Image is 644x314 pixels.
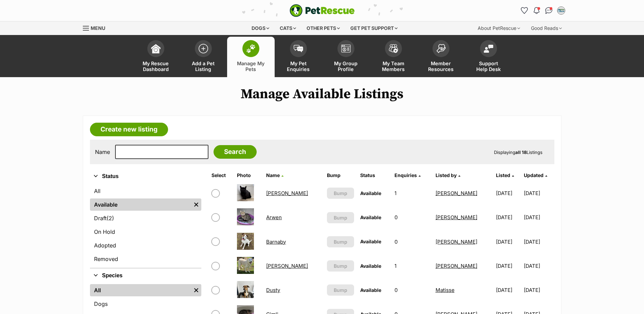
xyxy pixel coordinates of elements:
[389,44,398,53] img: team-members-icon-5396bd8760b3fe7c0b43da4ab00e1e3bb1a5d9ba89233759b79545d2d3fc5d0d.svg
[91,25,105,31] span: Menu
[191,198,201,211] a: Remove filter
[473,60,504,72] span: Support Help Desk
[394,172,417,178] span: translation missing: en.admin.listings.index.attributes.enquiries
[360,239,381,244] span: Available
[302,21,345,35] div: Other pets
[394,172,421,178] a: Enquiries
[327,212,354,223] button: Bump
[266,172,280,178] span: Name
[360,263,381,269] span: Available
[493,230,523,254] td: [DATE]
[360,214,381,220] span: Available
[191,284,201,296] a: Remove filter
[275,21,301,35] div: Cats
[524,206,554,229] td: [DATE]
[247,21,274,35] div: Dogs
[90,284,191,296] a: All
[90,253,201,265] a: Removed
[180,37,227,77] a: Add a Pet Listing
[199,44,208,53] img: add-pet-listing-icon-0afa8454b4691262ce3f59096e99ab1cd57d4a30225e0717b998d2c9b9846f56.svg
[392,230,432,254] td: 0
[436,172,457,178] span: Listed by
[558,7,565,14] img: Alicia franklin profile pic
[90,185,201,197] a: All
[266,263,308,269] a: [PERSON_NAME]
[370,37,417,77] a: My Team Members
[534,7,539,14] img: notifications-46538b983faf8c2785f20acdc204bb7945ddae34d4c08c2a6579f10ce5e182be.svg
[484,45,493,53] img: help-desk-icon-fdf02630f3aa405de69fd3d07c3f3aa587a6932b1a1747fa1d2bba05be0121f9.svg
[132,37,180,77] a: My Rescue Dashboard
[214,145,257,159] input: Search
[545,7,552,14] img: chat-41dd97257d64d25036548639549fe6c8038ab92f7586957e7f3b1b290dea8141.svg
[90,226,201,238] a: On Hold
[378,60,409,72] span: My Team Members
[331,60,361,72] span: My Group Profile
[524,172,544,178] span: Updated
[107,214,114,222] span: (2)
[531,5,542,16] button: Notifications
[436,239,477,245] a: [PERSON_NAME]
[519,5,530,16] a: Favourites
[266,172,283,178] a: Name
[392,254,432,278] td: 1
[324,170,357,181] th: Bump
[236,60,266,72] span: Manage My Pets
[266,190,308,196] a: [PERSON_NAME]
[275,37,322,77] a: My Pet Enquiries
[494,150,542,155] span: Displaying Listings
[327,236,354,247] button: Bump
[334,214,347,221] span: Bump
[544,5,554,16] a: Conversations
[524,254,554,278] td: [DATE]
[151,44,161,53] img: dashboard-icon-eb2f2d2d3e046f16d808141f083e7271f6b2e854fb5c12c21221c1fb7104beca.svg
[334,190,347,197] span: Bump
[493,254,523,278] td: [DATE]
[83,21,110,34] a: Menu
[246,44,256,53] img: manage-my-pets-icon-02211641906a0b7f246fdf0571729dbe1e7629f14944591b6c1af311fb30b64b.svg
[322,37,370,77] a: My Group Profile
[90,198,191,211] a: Available
[266,239,286,245] a: Barnaby
[334,286,347,294] span: Bump
[346,21,402,35] div: Get pet support
[334,262,347,269] span: Bump
[493,278,523,302] td: [DATE]
[334,238,347,245] span: Bump
[392,181,432,205] td: 1
[556,5,567,16] button: My account
[496,172,510,178] span: Listed
[90,123,168,136] a: Create new listing
[392,278,432,302] td: 0
[209,170,234,181] th: Select
[493,181,523,205] td: [DATE]
[90,212,201,224] a: Draft
[188,60,219,72] span: Add a Pet Listing
[341,45,351,53] img: group-profile-icon-3fa3cf56718a62981997c0bc7e787c4b2cf8bcc04b72c1350f741eb67cf2f40e.svg
[90,172,201,181] button: Status
[95,149,110,155] label: Name
[465,37,512,77] a: Support Help Desk
[360,287,381,293] span: Available
[327,284,354,296] button: Bump
[290,4,355,17] a: PetRescue
[360,190,381,196] span: Available
[327,188,354,199] button: Bump
[392,206,432,229] td: 0
[266,287,280,293] a: Dusty
[496,172,514,178] a: Listed
[436,287,455,293] a: Matisse
[524,181,554,205] td: [DATE]
[524,230,554,254] td: [DATE]
[436,263,477,269] a: [PERSON_NAME]
[515,150,527,155] strong: all 18
[524,172,547,178] a: Updated
[90,239,201,251] a: Adopted
[290,4,355,17] img: logo-e224e6f780fb5917bec1dbf3a21bbac754714ae5b6737aabdf751b685950b380.svg
[90,271,201,280] button: Species
[436,172,460,178] a: Listed by
[417,37,465,77] a: Member Resources
[436,190,477,196] a: [PERSON_NAME]
[90,298,201,310] a: Dogs
[283,60,314,72] span: My Pet Enquiries
[266,214,282,221] a: Arwen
